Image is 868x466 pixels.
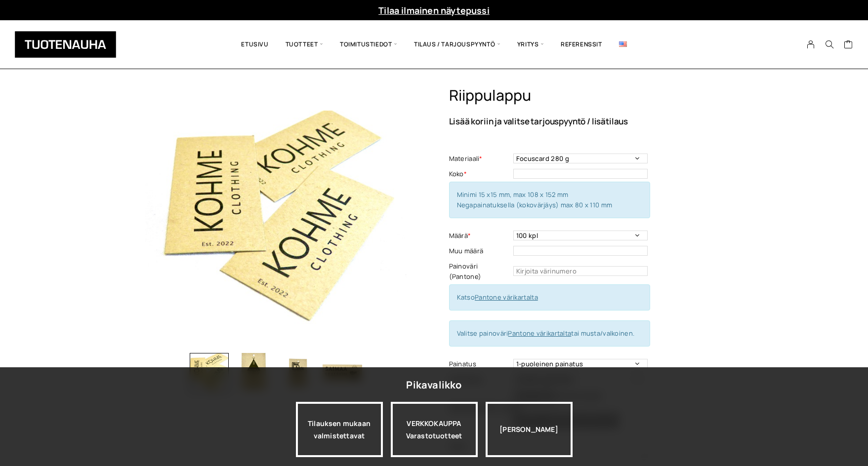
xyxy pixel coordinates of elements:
[449,117,723,125] p: Lisää koriin ja valitse tarjouspyyntö / lisätilaus
[449,169,511,179] label: Koko
[406,28,509,61] span: Tilaus / Tarjouspyyntö
[233,28,277,61] a: Etusivu
[509,28,552,61] span: Yritys
[277,28,331,61] span: Tuotteet
[513,266,648,276] input: Kirjoita värinumero
[449,154,511,164] label: Materiaali
[619,41,627,47] img: English
[844,39,853,51] a: Cart
[391,402,478,457] a: VERKKOKAUPPAVarastotuotteet
[552,28,611,61] a: Referenssit
[801,40,821,49] a: My Account
[391,402,478,457] div: VERKKOKAUPPA Varastotuotteet
[145,86,407,348] img: Tuotenauha riippulappu
[457,293,538,302] span: Katso
[406,376,461,394] div: Pikavalikko
[486,402,573,457] div: [PERSON_NAME]
[449,86,723,105] h1: Riippulappu
[457,190,613,209] span: Minimi 15 x15 mm, max 108 x 152 mm Negapainatuksella (kokovärjäys) max 80 x 110 mm
[449,359,511,369] label: Painatus
[449,246,511,256] label: Muu määrä
[457,329,635,338] span: Valitse painoväri tai musta/valkoinen.
[378,4,490,16] a: Tilaa ilmainen näytepussi
[234,353,273,392] img: Riippulappu 2
[508,329,571,338] a: Pantone värikartalta
[15,31,116,58] img: Tuotenauha Oy
[449,261,511,282] label: Painoväri (Pantone)
[475,293,538,302] a: Pantone värikartalta
[449,231,511,241] label: Määrä
[331,28,406,61] span: Toimitustiedot
[820,40,839,49] button: Search
[296,402,383,457] a: Tilauksen mukaan valmistettavat
[278,353,318,392] img: Riippulappu 3
[323,353,362,392] img: Riippulappu 4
